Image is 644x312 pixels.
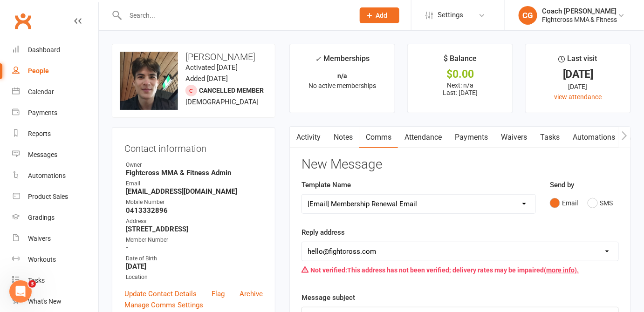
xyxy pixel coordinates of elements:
a: What's New [12,291,98,312]
div: Waivers [28,235,51,242]
div: CG [519,6,537,25]
strong: n/a [337,72,347,80]
iframe: Intercom live chat [9,280,32,303]
a: Dashboard [12,40,98,61]
a: Tasks [12,270,98,291]
div: Dashboard [28,46,60,54]
span: 3 [28,280,36,288]
span: [DEMOGRAPHIC_DATA] [185,98,259,106]
div: Last visit [559,53,597,69]
a: Waivers [12,228,98,249]
div: Tasks [28,277,45,284]
a: Messages [12,144,98,165]
strong: [DATE] [126,262,263,271]
h3: [PERSON_NAME] [120,52,267,62]
strong: Fightcross MMA & Fitness Admin [126,169,263,177]
strong: [STREET_ADDRESS] [126,225,263,233]
div: Owner [126,161,263,170]
div: [DATE] [534,69,622,79]
a: Automations [12,165,98,186]
div: Mobile Number [126,198,263,207]
i: ✓ [315,54,321,63]
a: Payments [448,127,494,148]
h3: Contact information [124,140,263,154]
a: (more info). [544,266,579,274]
div: Payments [28,109,57,116]
span: No active memberships [308,82,376,89]
input: Search... [123,9,348,22]
div: Coach [PERSON_NAME] [542,7,617,15]
a: Clubworx [11,9,34,33]
a: Waivers [494,127,534,148]
div: Reports [28,130,51,137]
strong: Not verified: [311,266,348,274]
span: Settings [438,5,463,26]
a: Gradings [12,207,98,228]
a: view attendance [554,93,602,101]
img: image1646983286.png [120,52,178,110]
a: Archive [240,288,263,299]
strong: [EMAIL_ADDRESS][DOMAIN_NAME] [126,187,263,196]
div: Date of Birth [126,254,263,263]
div: Messages [28,151,57,158]
button: SMS [588,194,613,212]
div: Calendar [28,88,54,95]
a: Automations [566,127,622,148]
div: [DATE] [534,81,622,92]
a: Flag [212,288,225,299]
span: Add [376,12,388,19]
a: Calendar [12,81,98,102]
a: Activity [290,127,327,148]
a: Workouts [12,249,98,270]
a: People [12,61,98,81]
a: Payments [12,102,98,123]
button: Email [550,194,578,212]
button: Add [360,7,399,23]
div: $ Balance [444,53,477,69]
div: Email [126,179,263,188]
span: Cancelled member [199,87,264,94]
strong: 0413332896 [126,206,263,215]
time: Added [DATE] [185,75,228,83]
strong: - [126,244,263,252]
label: Send by [550,179,574,190]
a: Attendance [398,127,448,148]
a: Comms [359,127,398,148]
div: Address [126,217,263,226]
label: Template Name [301,179,351,190]
a: Product Sales [12,186,98,207]
div: Member Number [126,236,263,244]
a: Update Contact Details [124,288,197,299]
div: $0.00 [416,69,504,79]
label: Message subject [301,292,355,303]
div: Product Sales [28,193,68,200]
div: Fightcross MMA & Fitness [542,15,617,24]
div: Workouts [28,256,56,263]
h3: New Message [301,157,619,172]
div: What's New [28,298,62,305]
div: Location [126,273,263,282]
div: People [28,67,49,75]
a: Manage Comms Settings [124,299,203,311]
a: Tasks [534,127,566,148]
div: Gradings [28,214,55,221]
a: Reports [12,123,98,144]
div: Memberships [315,53,370,70]
a: Notes [327,127,359,148]
time: Activated [DATE] [185,63,238,72]
label: Reply address [301,227,345,238]
div: This address has not been verified; delivery rates may be impaired [301,261,619,279]
p: Next: n/a Last: [DATE] [416,81,504,96]
div: Automations [28,172,66,179]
